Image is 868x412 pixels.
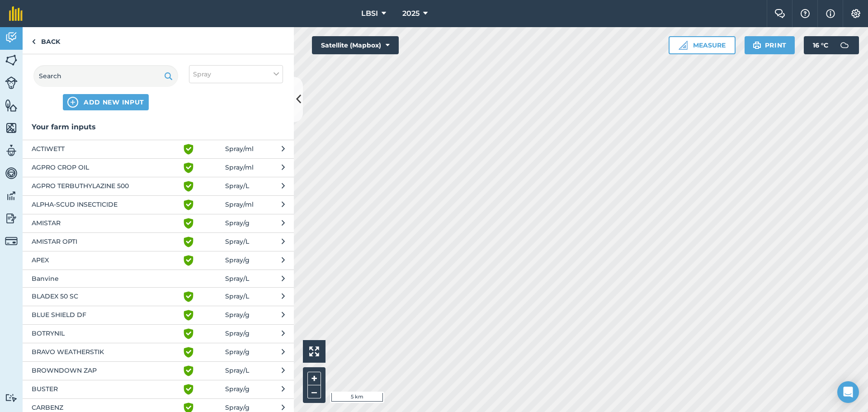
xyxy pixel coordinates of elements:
[402,8,420,19] span: 2025
[32,274,179,284] span: Banvine
[800,9,811,18] img: A question mark icon
[835,36,854,54] img: svg+xml;base64,PD94bWwgdmVyc2lvbj0iMS4wIiBlbmNvZGluZz0idXRmLTgiPz4KPCEtLSBHZW5lcmF0b3I6IEFkb2JlIE...
[23,158,294,177] button: AGPRO CROP OIL Spray/ml
[193,69,211,79] span: Spray
[23,251,294,270] button: APEX Spray/g
[32,384,179,395] span: BUSTER
[225,365,249,376] span: Spray / L
[753,40,761,51] img: svg+xml;base64,PHN2ZyB4bWxucz0iaHR0cDovL3d3dy53My5vcmcvMjAwMC9zdmciIHdpZHRoPSIxOSIgaGVpZ2h0PSIyNC...
[33,65,178,87] input: Search
[5,235,18,247] img: svg+xml;base64,PD94bWwgdmVyc2lvbj0iMS4wIiBlbmNvZGluZz0idXRmLTgiPz4KPCEtLSBHZW5lcmF0b3I6IEFkb2JlIE...
[745,36,795,54] button: Print
[23,361,294,380] button: BROWNDOWN ZAP Spray/L
[5,144,18,157] img: svg+xml;base64,PD94bWwgdmVyc2lvbj0iMS4wIiBlbmNvZGluZz0idXRmLTgiPz4KPCEtLSBHZW5lcmF0b3I6IEFkb2JlIE...
[5,76,18,89] img: svg+xml;base64,PD94bWwgdmVyc2lvbj0iMS4wIiBlbmNvZGluZz0idXRmLTgiPz4KPCEtLSBHZW5lcmF0b3I6IEFkb2JlIE...
[23,343,294,361] button: BRAVO WEATHERSTIK Spray/g
[361,8,378,19] span: LBSI
[23,270,294,287] button: Banvine Spray/L
[32,237,179,247] span: AMISTAR OPTI
[309,346,319,356] img: Four arrows, one pointing top left, one top right, one bottom right and the last bottom left
[5,393,18,402] img: svg+xml;base64,PD94bWwgdmVyc2lvbj0iMS4wIiBlbmNvZGluZz0idXRmLTgiPz4KPCEtLSBHZW5lcmF0b3I6IEFkb2JlIE...
[63,94,149,110] button: ADD NEW INPUT
[225,328,250,339] span: Spray / g
[32,291,179,302] span: BLADEX 50 SC
[837,381,859,403] div: Open Intercom Messenger
[5,99,18,112] img: svg+xml;base64,PHN2ZyB4bWxucz0iaHR0cDovL3d3dy53My5vcmcvMjAwMC9zdmciIHdpZHRoPSI1NiIgaGVpZ2h0PSI2MC...
[225,274,249,284] span: Spray / L
[850,9,861,18] img: A cog icon
[84,98,144,107] span: ADD NEW INPUT
[5,166,18,180] img: svg+xml;base64,PD94bWwgdmVyc2lvbj0iMS4wIiBlbmNvZGluZz0idXRmLTgiPz4KPCEtLSBHZW5lcmF0b3I6IEFkb2JlIE...
[32,199,179,210] span: ALPHA-SCUD INSECTICIDE
[67,97,78,108] img: svg+xml;base64,PHN2ZyB4bWxucz0iaHR0cDovL3d3dy53My5vcmcvMjAwMC9zdmciIHdpZHRoPSIxNCIgaGVpZ2h0PSIyNC...
[23,195,294,214] button: ALPHA-SCUD INSECTICIDE Spray/ml
[225,144,254,155] span: Spray / ml
[307,372,321,385] button: +
[225,199,254,210] span: Spray / ml
[32,181,179,192] span: AGPRO TERBUTHYLAZINE 500
[312,36,399,54] button: Satellite (Mapbox)
[5,31,18,44] img: svg+xml;base64,PD94bWwgdmVyc2lvbj0iMS4wIiBlbmNvZGluZz0idXRmLTgiPz4KPCEtLSBHZW5lcmF0b3I6IEFkb2JlIE...
[5,53,18,67] img: svg+xml;base64,PHN2ZyB4bWxucz0iaHR0cDovL3d3dy53My5vcmcvMjAwMC9zdmciIHdpZHRoPSI1NiIgaGVpZ2h0PSI2MC...
[32,218,179,229] span: AMISTAR
[679,41,688,50] img: Ruler icon
[23,177,294,195] button: AGPRO TERBUTHYLAZINE 500 Spray/L
[189,65,283,83] button: Spray
[23,121,294,133] h3: Your farm inputs
[813,36,828,54] span: 16 ° C
[225,181,249,192] span: Spray / L
[826,8,835,19] img: svg+xml;base64,PHN2ZyB4bWxucz0iaHR0cDovL3d3dy53My5vcmcvMjAwMC9zdmciIHdpZHRoPSIxNyIgaGVpZ2h0PSIxNy...
[23,380,294,398] button: BUSTER Spray/g
[5,212,18,225] img: svg+xml;base64,PD94bWwgdmVyc2lvbj0iMS4wIiBlbmNvZGluZz0idXRmLTgiPz4KPCEtLSBHZW5lcmF0b3I6IEFkb2JlIE...
[23,324,294,343] button: BOTRYNIL Spray/g
[225,255,250,266] span: Spray / g
[5,189,18,203] img: svg+xml;base64,PD94bWwgdmVyc2lvbj0iMS4wIiBlbmNvZGluZz0idXRmLTgiPz4KPCEtLSBHZW5lcmF0b3I6IEFkb2JlIE...
[32,162,179,173] span: AGPRO CROP OIL
[225,237,249,247] span: Spray / L
[23,306,294,324] button: BLUE SHIELD DF Spray/g
[32,144,179,155] span: ACTIWETT
[32,328,179,339] span: BOTRYNIL
[23,140,294,158] button: ACTIWETT Spray/ml
[23,287,294,306] button: BLADEX 50 SC Spray/L
[225,384,250,395] span: Spray / g
[23,27,69,54] a: Back
[225,347,250,358] span: Spray / g
[32,255,179,266] span: APEX
[9,6,23,21] img: fieldmargin Logo
[23,232,294,251] button: AMISTAR OPTI Spray/L
[225,310,250,321] span: Spray / g
[225,291,249,302] span: Spray / L
[32,347,179,358] span: BRAVO WEATHERSTIK
[23,214,294,232] button: AMISTAR Spray/g
[32,310,179,321] span: BLUE SHIELD DF
[225,218,250,229] span: Spray / g
[32,36,36,47] img: svg+xml;base64,PHN2ZyB4bWxucz0iaHR0cDovL3d3dy53My5vcmcvMjAwMC9zdmciIHdpZHRoPSI5IiBoZWlnaHQ9IjI0Ii...
[5,121,18,135] img: svg+xml;base64,PHN2ZyB4bWxucz0iaHR0cDovL3d3dy53My5vcmcvMjAwMC9zdmciIHdpZHRoPSI1NiIgaGVpZ2h0PSI2MC...
[804,36,859,54] button: 16 °C
[32,365,179,376] span: BROWNDOWN ZAP
[669,36,736,54] button: Measure
[225,162,254,173] span: Spray / ml
[307,385,321,398] button: –
[164,71,173,81] img: svg+xml;base64,PHN2ZyB4bWxucz0iaHR0cDovL3d3dy53My5vcmcvMjAwMC9zdmciIHdpZHRoPSIxOSIgaGVpZ2h0PSIyNC...
[774,9,785,18] img: Two speech bubbles overlapping with the left bubble in the forefront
